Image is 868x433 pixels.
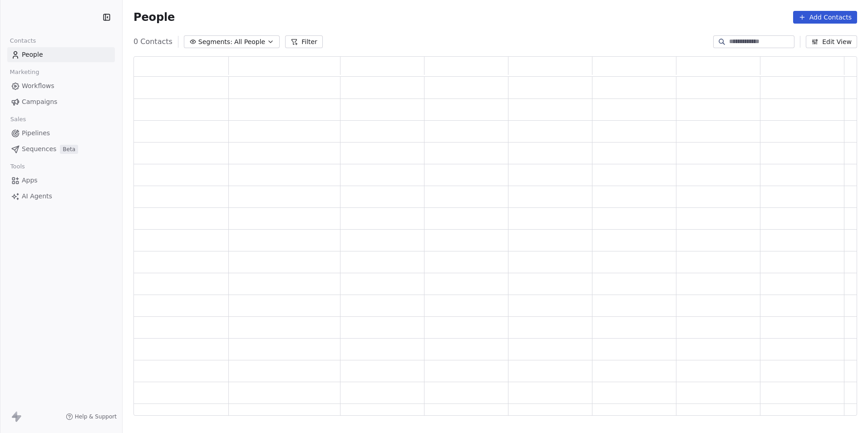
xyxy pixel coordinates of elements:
[60,145,78,154] span: Beta
[22,128,50,138] span: Pipelines
[198,37,232,47] span: Segments:
[22,81,54,91] span: Workflows
[7,173,115,188] a: Apps
[285,35,323,48] button: Filter
[22,97,57,107] span: Campaigns
[133,10,175,24] span: People
[6,113,30,126] span: Sales
[22,192,52,201] span: AI Agents
[6,65,43,79] span: Marketing
[793,11,857,24] button: Add Contacts
[66,413,117,420] a: Help & Support
[75,413,117,420] span: Help & Support
[7,142,115,157] a: SequencesBeta
[22,50,43,59] span: People
[7,126,115,141] a: Pipelines
[133,36,173,47] span: 0 Contacts
[7,94,115,109] a: Campaigns
[234,37,265,47] span: All People
[22,144,56,154] span: Sequences
[22,176,38,185] span: Apps
[7,79,115,93] a: Workflows
[7,47,115,62] a: People
[6,34,40,48] span: Contacts
[806,35,857,48] button: Edit View
[7,189,115,204] a: AI Agents
[6,160,29,173] span: Tools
